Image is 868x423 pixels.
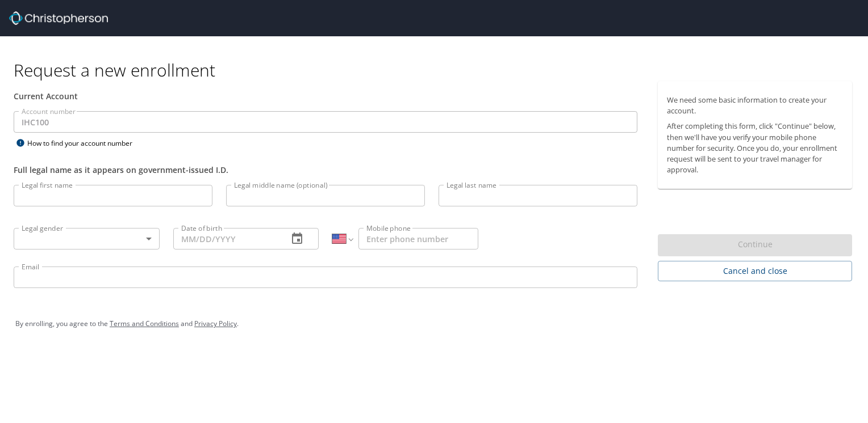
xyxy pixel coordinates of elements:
input: Enter phone number [358,228,478,249]
img: cbt logo [9,11,108,25]
a: Privacy Policy [194,319,237,328]
div: ​ [14,228,160,249]
div: How to find your account number [14,136,156,150]
a: Terms and Conditions [110,319,179,328]
div: Current Account [14,90,637,102]
button: Cancel and close [658,261,852,282]
h1: Request a new enrollment [14,59,861,81]
div: By enrolling, you agree to the and . [15,310,853,338]
input: MM/DD/YYYY [173,228,279,249]
div: Full legal name as it appears on government-issued I.D. [14,164,637,176]
p: After completing this form, click "Continue" below, then we'll have you verify your mobile phone ... [667,121,843,175]
span: Cancel and close [667,264,843,278]
p: We need some basic information to create your account. [667,95,843,116]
